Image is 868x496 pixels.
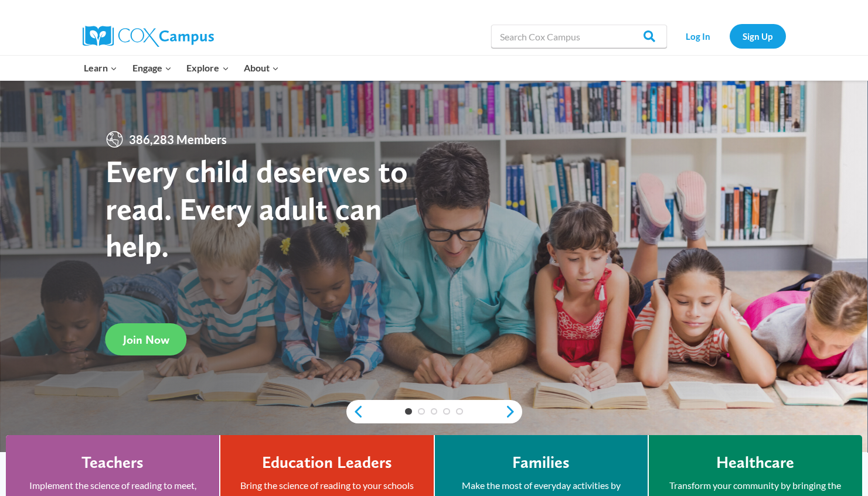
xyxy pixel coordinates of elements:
strong: Every child deserves to read. Every adult can help. [105,152,408,264]
span: 386,283 Members [124,130,232,149]
div: content slider buttons [346,400,522,423]
h4: Healthcare [716,453,794,473]
span: Engage [132,60,172,76]
span: Learn [84,60,117,76]
nav: Primary Navigation [77,56,287,80]
a: 1 [405,408,412,415]
img: Cox Campus [83,26,214,47]
a: 4 [443,408,450,415]
a: Sign Up [730,24,786,48]
input: Search Cox Campus [491,25,667,48]
span: Join Now [123,333,169,347]
a: 2 [418,408,425,415]
a: next [505,405,522,419]
a: previous [346,405,364,419]
a: Join Now [105,323,187,355]
a: 5 [456,408,463,415]
h4: Education Leaders [262,453,392,473]
span: About [244,60,279,76]
span: Explore [186,60,229,76]
h4: Teachers [81,453,144,473]
h4: Families [512,453,570,473]
a: 3 [431,408,438,415]
nav: Secondary Navigation [673,24,786,48]
a: Log In [673,24,724,48]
